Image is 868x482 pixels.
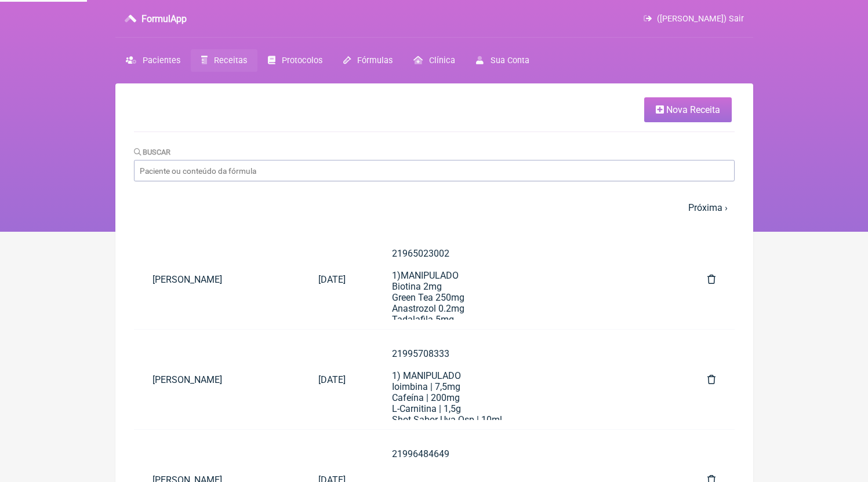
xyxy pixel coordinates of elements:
span: Sua Conta [491,56,529,65]
span: ([PERSON_NAME]) Sair [657,14,744,24]
a: Fórmulas [333,49,403,72]
a: [DATE] [300,365,364,395]
a: Próxima › [688,202,728,213]
span: Nova Receita [666,104,720,115]
a: ([PERSON_NAME]) Sair [644,14,743,24]
a: Pacientes [115,49,191,72]
a: Clínica [403,49,466,72]
a: [PERSON_NAME] [134,265,300,294]
nav: pager [134,195,735,220]
a: Sua Conta [466,49,539,72]
a: Nova Receita [644,97,732,122]
a: 219957083331) MANIPULADOIoimbina | 7,5mgCafeína | 200mgL-Carnitina | 1,5gShot Sabor Uva Qsp | 10m... [373,339,680,420]
a: 219650230021)MANIPULADOBiotina 2mgGreen Tea 250mgAnastrozol 0.2mgTadalafila 5mgDutasterida 0,5mgT... [373,239,680,320]
span: Pacientes [143,56,180,65]
a: [DATE] [300,265,364,294]
span: Receitas [214,56,247,65]
span: Protocolos [282,56,322,65]
a: [PERSON_NAME] [134,365,300,395]
h3: FormulApp [141,13,187,24]
span: Fórmulas [357,56,393,65]
input: Paciente ou conteúdo da fórmula [134,160,735,181]
a: Receitas [191,49,257,72]
a: Protocolos [257,49,333,72]
label: Buscar [134,148,171,156]
span: Clínica [429,56,455,65]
